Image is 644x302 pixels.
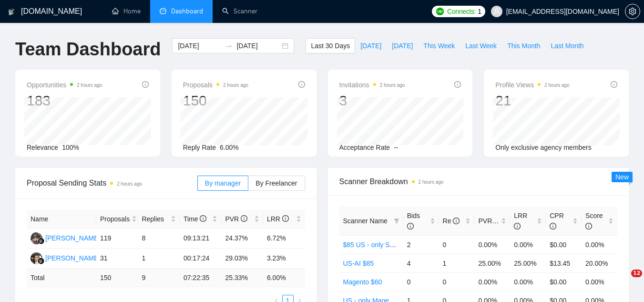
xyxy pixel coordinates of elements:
[423,41,455,51] span: This Week
[263,249,305,269] td: 3.23%
[510,235,546,254] td: 0.00%
[355,38,387,53] button: [DATE]
[31,254,100,261] a: LA[PERSON_NAME]
[631,270,642,277] span: 12
[380,83,405,88] time: 2 hours ago
[394,218,399,224] span: filter
[439,254,475,272] td: 1
[403,254,439,272] td: 4
[180,269,222,287] td: 07:22:35
[138,210,180,229] th: Replies
[394,144,398,151] span: --
[267,215,289,223] span: LRR
[138,269,180,287] td: 9
[15,38,161,61] h1: Team Dashboard
[625,4,640,19] button: setting
[343,278,382,286] a: Magento $60
[339,92,405,110] div: 3
[138,249,180,269] td: 1
[38,258,44,264] img: gigradar-bm.png
[183,92,248,110] div: 150
[256,179,297,187] span: By Freelancer
[507,41,540,51] span: This Month
[221,269,263,287] td: 25.33 %
[582,254,617,272] td: 20.00%
[306,38,355,53] button: Last 30 Days
[454,81,461,88] span: info-circle
[225,42,233,50] span: swap-right
[339,144,390,151] span: Acceptance Rate
[96,269,138,287] td: 150
[611,81,617,88] span: info-circle
[439,235,475,254] td: 0
[502,38,545,53] button: This Month
[447,6,476,17] span: Connects:
[625,8,640,15] span: setting
[31,232,42,244] img: NF
[474,254,510,272] td: 25.00%
[474,235,510,254] td: 0.00%
[183,144,216,151] span: Reply Rate
[180,249,222,269] td: 00:17:24
[27,79,102,91] span: Opportunities
[343,260,374,267] a: US-AI $85
[514,212,527,230] span: LRR
[585,223,592,229] span: info-circle
[100,214,130,224] span: Proposals
[343,217,388,225] span: Scanner Name
[343,241,449,249] a: $85 US - only Shopify Development
[550,212,564,230] span: CPR
[625,8,640,15] a: setting
[38,238,44,244] img: gigradar-bm.png
[311,41,350,51] span: Last 30 Days
[45,233,115,243] div: [PERSON_NAME] Ayra
[178,41,221,51] input: Start date
[62,144,79,151] span: 100%
[474,272,510,291] td: 0.00%
[225,215,247,223] span: PVR
[142,81,149,88] span: info-circle
[465,41,497,51] span: Last Week
[221,249,263,269] td: 29.03%
[615,173,629,181] span: New
[392,41,413,51] span: [DATE]
[8,4,15,20] img: logo
[263,269,305,287] td: 6.00 %
[419,179,444,185] time: 2 hours ago
[546,235,582,254] td: $0.00
[112,7,141,15] a: homeHome
[585,212,603,230] span: Score
[339,176,618,187] span: Scanner Breakdown
[205,179,241,187] span: By manager
[460,38,502,53] button: Last Week
[27,177,197,189] span: Proposal Sending Stats
[142,214,169,224] span: Replies
[418,38,460,53] button: This Week
[478,6,481,17] span: 1
[282,215,289,222] span: info-circle
[495,92,570,110] div: 21
[495,144,592,151] span: Only exclusive agency members
[493,8,500,15] span: user
[180,229,222,249] td: 09:13:21
[160,8,166,14] span: dashboard
[200,215,206,222] span: info-circle
[263,229,305,249] td: 6.72%
[510,254,546,272] td: 25.00%
[582,272,617,291] td: 0.00%
[514,223,521,229] span: info-circle
[478,217,501,225] span: PVR
[236,41,280,51] input: End date
[403,272,439,291] td: 0
[225,42,233,50] span: to
[453,218,460,224] span: info-circle
[392,214,401,228] span: filter
[510,272,546,291] td: 0.00%
[27,210,96,229] th: Name
[339,79,405,91] span: Invitations
[546,254,582,272] td: $13.45
[551,41,583,51] span: Last Month
[544,83,570,88] time: 2 hours ago
[138,229,180,249] td: 8
[298,81,305,88] span: info-circle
